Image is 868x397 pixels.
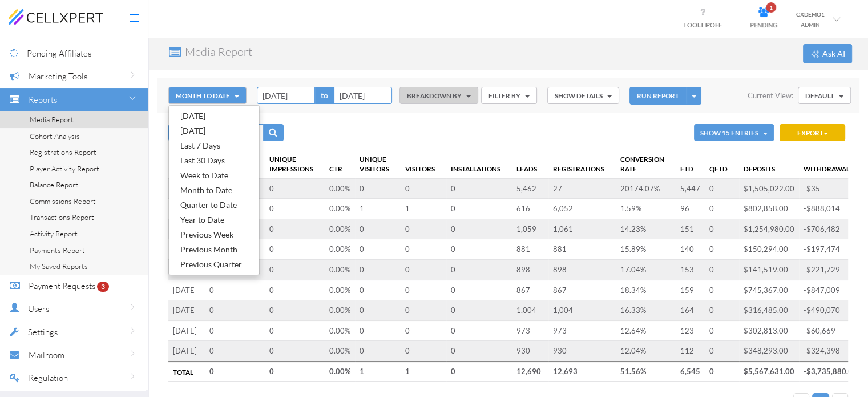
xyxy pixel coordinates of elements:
[30,212,94,222] span: Transactions Report
[168,280,205,300] td: [DATE]
[739,320,799,341] td: $302,813.00
[446,219,512,239] td: 0
[28,303,49,314] span: Users
[168,320,205,341] td: [DATE]
[796,9,825,19] div: CXDEMO1
[265,320,325,341] td: 0
[205,341,265,362] td: 0
[780,124,845,141] button: Export
[265,260,325,280] td: 0
[30,147,96,157] span: Registrations Report
[680,265,694,274] span: 153
[325,260,355,280] td: 0.00%
[680,204,689,213] span: 96
[355,341,401,362] td: 0
[446,239,512,260] td: 0
[553,184,562,193] span: 27
[355,178,401,199] td: 0
[616,219,676,239] td: 14.23%
[169,183,259,198] a: Month to Date
[325,280,355,300] td: 0.00%
[739,280,799,300] td: $745,367.00
[705,239,739,260] td: 0
[700,129,758,137] span: Show 15 Entries
[616,341,676,362] td: 12.04%
[265,219,325,239] td: 0
[512,178,548,199] td: 5,462
[401,320,446,341] td: 0
[822,48,845,59] span: Ask AI
[512,260,548,280] td: 898
[168,341,205,362] td: [DATE]
[325,362,355,382] td: 0.00%
[799,239,865,260] td: -$197,474
[401,199,446,219] td: 1
[446,150,512,178] th: Installations: activate to sort column ascending
[355,300,401,321] td: 0
[446,199,512,219] td: 0
[205,300,265,321] td: 0
[265,199,325,219] td: 0
[512,239,548,260] td: 881
[168,300,205,321] td: [DATE]
[616,239,676,260] td: 15.89%
[553,346,567,355] span: 930
[805,91,834,99] span: Default
[616,178,676,199] td: 20174.07%
[399,87,478,104] button: BREAKDOWN BY
[355,320,401,341] td: 0
[553,224,573,234] span: 1,061
[616,280,676,300] td: 18.34%
[798,87,851,104] button: Default
[705,280,739,300] td: 0
[29,280,95,291] span: Payment Requests
[169,109,259,123] a: [DATE]
[401,239,446,260] td: 0
[401,341,446,362] td: 0
[30,115,74,124] span: Media Report
[616,320,676,341] td: 12.64%
[799,341,865,362] td: -$324,398
[803,44,852,63] button: Ask AI
[680,286,694,295] span: 159
[30,180,78,189] span: Balance Report
[799,280,865,300] td: -$847,009
[799,219,865,239] td: -$706,482
[799,150,865,178] th: Withdrawals: activate to sort column ascending
[512,362,548,382] td: 12,690
[355,150,401,178] th: Unique Visitors: activate to sort column ascending
[169,257,259,272] a: Previous Quarter
[446,280,512,300] td: 0
[446,320,512,341] td: 0
[401,300,446,321] td: 0
[355,219,401,239] td: 0
[205,362,265,382] td: 0
[265,300,325,321] td: 0
[739,362,799,382] td: $5,567,631.00
[446,341,512,362] td: 0
[29,71,87,82] span: Marketing Tools
[799,178,865,199] td: -$35
[799,199,865,219] td: -$888,014
[766,2,776,13] span: 1
[325,341,355,362] td: 0.00%
[401,260,446,280] td: 0
[169,212,259,227] a: Year to Date
[705,362,739,382] td: 0
[739,150,799,178] th: Deposits: activate to sort column ascending
[169,168,259,183] a: Week to Date
[512,150,548,178] th: Leads: activate to sort column ascending
[705,260,739,280] td: 0
[739,219,799,239] td: $1,254,980.00
[680,306,694,315] span: 164
[799,362,865,382] td: -$3,735,880.00
[169,227,259,242] a: Previous Week
[97,282,109,292] span: 3
[553,286,567,295] span: 867
[30,197,96,206] span: Commissions Report
[705,300,739,321] td: 0
[616,300,676,321] td: 16.33%
[629,87,687,105] button: RUN REPORT
[401,178,446,199] td: 0
[705,219,739,239] td: 0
